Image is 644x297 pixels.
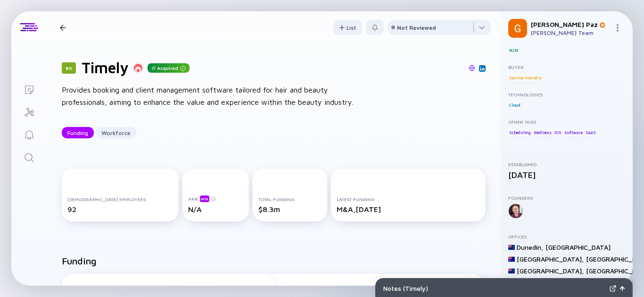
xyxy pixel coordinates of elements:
div: iOS [553,127,562,137]
div: ARR [188,195,243,202]
div: Established [508,161,625,167]
div: Provides booking and client management software tailored for hair and beauty professionals, aimin... [62,84,363,108]
button: Funding [62,127,94,138]
div: N/A [188,205,243,213]
img: Open Notes [620,286,625,291]
div: M&A [73,285,120,294]
button: List [333,20,362,35]
div: Funding [62,126,94,140]
div: Wellness [533,127,553,137]
div: [DATE] [508,170,625,180]
div: SaaS [585,127,596,137]
div: $8.3m [258,205,322,213]
img: Australia Flag [508,256,515,263]
div: Total Funding [258,196,322,202]
div: 80 [62,62,76,74]
div: beta [200,195,209,202]
div: Scheduling [508,127,532,137]
div: Cloud [508,100,521,110]
h2: Funding [62,255,97,266]
div: Dunedin , [517,243,544,251]
div: Notes ( Timely ) [383,284,606,292]
div: [PERSON_NAME] Team [531,29,610,36]
h1: Timely [82,59,129,76]
div: Acquired [148,63,190,73]
div: [PERSON_NAME] Paz [531,20,610,28]
a: Lists [11,77,47,100]
div: [GEOGRAPHIC_DATA] [545,243,611,251]
img: New Zealand Flag [508,268,515,274]
img: Timely Website [469,65,475,71]
div: Workforce [96,126,136,140]
a: Search [11,145,47,168]
div: Latest Funding [337,196,480,202]
img: Timely Linkedin Page [480,66,485,71]
div: B2B [508,45,518,55]
div: M&A, [DATE] [337,205,480,213]
div: [GEOGRAPHIC_DATA] , [517,255,584,263]
div: Technologies [508,92,625,97]
div: [DEMOGRAPHIC_DATA] Employees [67,196,173,202]
button: Workforce [96,127,136,138]
div: Not Reviewed [397,24,436,31]
img: Menu [614,24,621,32]
div: [GEOGRAPHIC_DATA] , [517,267,584,275]
img: New Zealand Flag [508,244,515,251]
div: Founders [508,195,625,201]
div: Buyer [508,64,625,70]
div: Other Tags [508,119,625,125]
img: Expand Notes [610,285,616,292]
div: Software [563,127,583,137]
div: Service Industry [508,73,543,82]
div: Offices [508,234,625,239]
div: 92 [67,205,173,213]
a: Reminders [11,123,47,145]
img: Gil Profile Picture [508,19,527,38]
a: Investor Map [11,100,47,123]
